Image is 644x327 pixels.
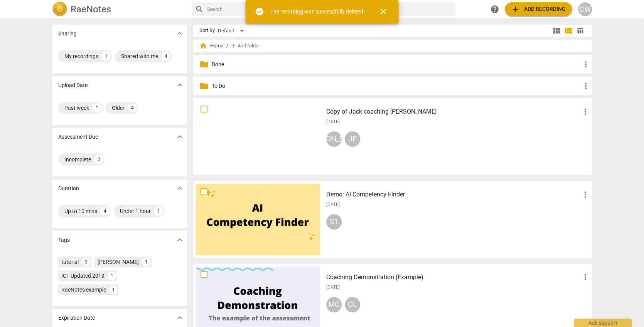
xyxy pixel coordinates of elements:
p: Done [212,60,581,69]
button: CW [578,2,592,16]
span: folder [199,81,209,91]
span: expand_more [175,235,184,245]
button: Upload [505,2,572,16]
div: Up to 10 mins [64,207,97,215]
a: Copy of Jack coaching [PERSON_NAME][DATE][PERSON_NAME]JE [196,101,589,172]
span: Add recording [511,5,566,14]
span: more_vert [581,190,590,199]
span: expand_more [175,184,184,193]
span: expand_more [175,313,184,322]
div: Ask support [574,319,632,327]
div: 1 [92,103,101,112]
span: expand_more [175,80,184,90]
div: The recording was successfully deleted! [270,8,365,16]
div: 4 [100,206,110,216]
span: [DATE] [326,119,340,125]
button: List view [563,25,574,37]
span: view_module [552,26,561,35]
span: / [226,43,228,49]
button: Show more [174,28,185,39]
div: 1 [142,258,150,266]
div: JE [345,131,360,147]
div: 1 [108,272,116,280]
button: Table view [574,25,586,37]
div: ICF Updated 2019 [61,272,105,280]
span: more_vert [581,107,590,116]
span: more_vert [581,273,590,282]
p: To Do [212,82,581,90]
button: Show more [174,312,185,324]
p: Assessment Due [58,133,98,141]
div: tutorial [61,258,79,266]
div: RaeNotes example [61,286,106,293]
div: 1 [109,285,118,294]
button: Close [374,2,393,21]
span: [DATE] [326,201,340,208]
div: 2 [82,258,90,266]
span: Add folder [238,43,260,49]
span: folder [199,60,209,69]
div: 1 [154,206,163,216]
span: [DATE] [326,284,340,291]
div: Sort By [199,28,215,34]
div: MC [326,297,342,312]
button: Show more [174,183,185,194]
a: Demo: AI Competency Finder[DATE]S1 [196,184,589,255]
span: add [230,42,238,50]
button: Show more [174,79,185,91]
span: close [379,7,388,16]
button: Show more [174,131,185,143]
div: 2 [94,155,103,164]
h2: RaeNotes [71,4,111,15]
img: Logo [52,2,67,17]
div: My recordings [64,52,98,60]
div: S1 [326,214,342,230]
span: check_circle [255,7,264,16]
div: Default [218,25,246,37]
span: Home [199,42,223,50]
a: LogoRaeNotes [52,2,185,17]
span: view_list [564,26,573,35]
div: 4 [161,52,170,61]
div: 4 [128,103,137,112]
div: Shared with me [121,52,158,60]
span: help [490,5,499,14]
p: Tags [58,236,70,244]
span: table_chart [577,27,584,34]
button: Tile view [551,25,563,37]
span: expand_more [175,132,184,141]
h3: Demo: AI Competency Finder [326,190,581,199]
p: Upload Date [58,81,88,89]
h3: Coaching Demonstration (Example) [326,273,581,282]
div: [PERSON_NAME] [326,131,342,147]
p: Sharing [58,30,77,38]
div: [PERSON_NAME] [98,258,139,266]
p: Duration [58,184,79,193]
input: Search [207,3,452,15]
p: Expiration Date [58,314,95,322]
span: search [195,5,204,14]
div: 1 [101,52,111,61]
span: add [511,5,520,14]
button: Show more [174,234,185,246]
span: more_vert [581,60,590,69]
div: Under 1 hour [120,207,151,215]
div: CL [345,297,360,312]
div: Incomplete [64,156,91,163]
div: Past week [64,104,89,112]
div: Older [112,104,125,112]
span: expand_more [175,29,184,38]
h3: Copy of Jack coaching Jeff [326,107,581,116]
span: more_vert [581,81,590,91]
a: Help [488,2,502,16]
span: home [199,42,207,50]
